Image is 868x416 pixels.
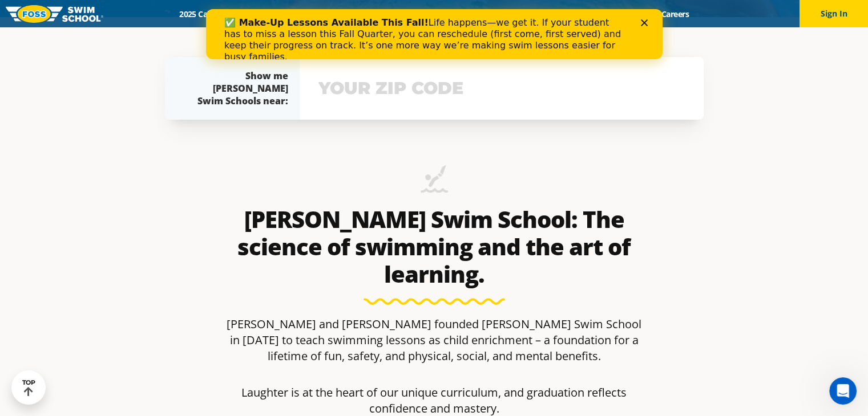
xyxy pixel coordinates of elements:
a: Schools [241,9,289,19]
a: Swim Like [PERSON_NAME] [495,9,616,19]
div: Close [435,10,446,17]
div: Life happens—we get it. If your student has to miss a lesson this Fall Quarter, you can reschedul... [18,8,420,54]
h2: [PERSON_NAME] Swim School: The science of swimming and the art of learning. [222,206,647,288]
input: YOUR ZIP CODE [316,72,688,105]
div: TOP [22,379,35,397]
iframe: Intercom live chat banner [206,9,663,59]
a: Swim Path® Program [289,9,389,19]
a: About [PERSON_NAME] [389,9,495,19]
iframe: Intercom live chat [829,377,857,405]
a: Careers [651,9,699,19]
p: [PERSON_NAME] and [PERSON_NAME] founded [PERSON_NAME] Swim School in [DATE] to teach swimming les... [222,316,647,364]
img: icon-swimming-diving-2.png [421,165,448,200]
a: 2025 Calendar [169,9,241,19]
img: FOSS Swim School Logo [6,5,103,23]
div: Show me [PERSON_NAME] Swim Schools near: [188,70,288,107]
a: Blog [615,9,651,19]
b: ✅ Make-Up Lessons Available This Fall! [18,8,223,19]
